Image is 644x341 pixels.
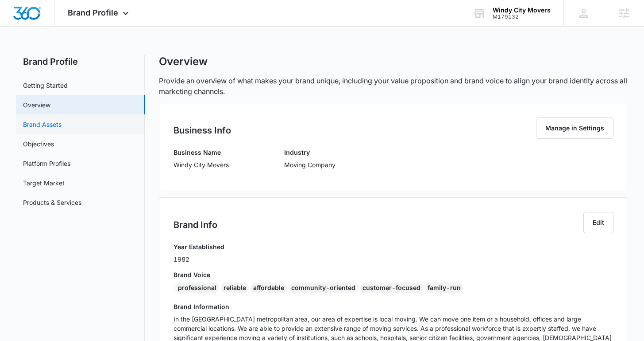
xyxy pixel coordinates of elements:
a: Overview [23,100,50,110]
p: 1982 [174,255,224,264]
button: Manage in Settings [536,118,613,139]
div: customer-focused [360,282,423,293]
div: account name [493,7,551,14]
div: account id [493,14,551,20]
div: reliable [221,282,249,293]
div: professional [175,282,219,293]
h2: Business Info [174,124,231,137]
h3: Brand Voice [174,270,613,279]
div: affordable [251,282,287,293]
span: Brand Profile [68,8,118,17]
h3: Industry [284,148,335,157]
div: family-run [425,282,463,293]
a: Platform Profiles [23,159,70,168]
h1: Overview [159,55,208,68]
button: Edit [583,212,613,233]
h3: Business Name [174,148,229,157]
a: Products & Services [23,198,81,207]
a: Getting Started [23,81,68,90]
h2: Brand Info [174,218,217,231]
a: Brand Assets [23,120,62,129]
a: Objectives [23,139,54,149]
p: Provide an overview of what makes your brand unique, including your value proposition and brand v... [159,75,628,97]
h2: Brand Profile [16,55,145,68]
a: Target Market [23,178,65,188]
p: Windy City Movers [174,160,229,169]
div: community-oriented [289,282,358,293]
h3: Year Established [174,242,224,251]
h3: Brand Information [174,302,613,311]
p: Moving Company [284,160,335,169]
